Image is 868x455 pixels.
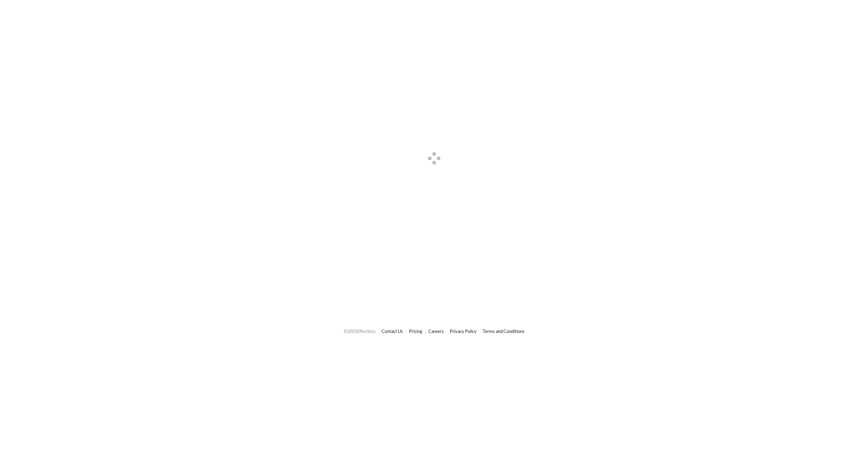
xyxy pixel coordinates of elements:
a: Terms and Conditions [483,328,525,334]
a: Privacy Policy [450,328,477,334]
span: © 2025 Effortless [344,328,376,334]
a: Careers [428,328,444,334]
a: Pricing [409,328,422,334]
a: Contact Us [382,328,403,334]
